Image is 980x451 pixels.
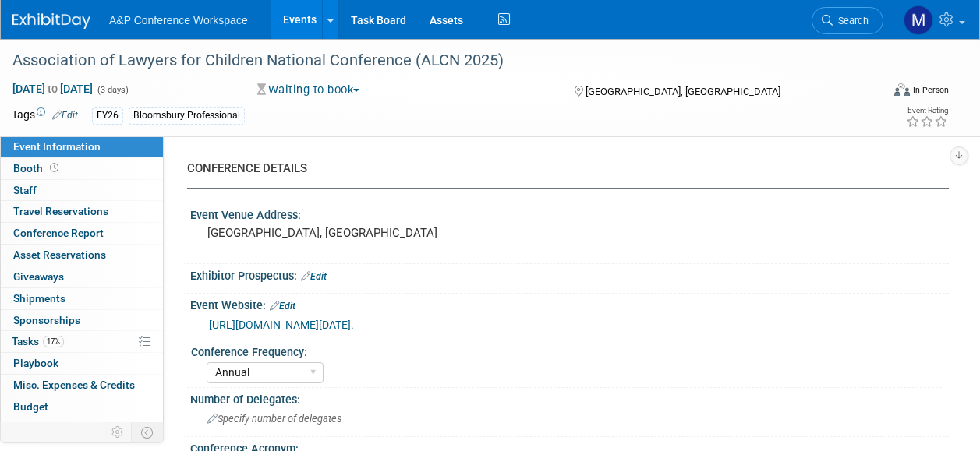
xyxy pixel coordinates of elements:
span: Staff [13,184,37,196]
span: Conference Report [13,227,104,239]
a: Asset Reservations [1,245,163,266]
div: Event Format [812,81,949,104]
span: to [45,83,60,95]
span: Event Information [13,140,101,153]
div: Number of Delegates: [190,388,949,407]
span: 17% [43,336,64,347]
div: In-Person [912,84,949,96]
td: Toggle Event Tabs [132,422,164,442]
span: [GEOGRAPHIC_DATA], [GEOGRAPHIC_DATA] [586,86,780,97]
div: Event Venue Address: [190,203,949,223]
span: Travel Reservations [13,205,108,217]
span: Specify number of delegates [207,413,341,425]
span: Asset Reservations [13,248,106,261]
div: Exhibitor Prospectus: [190,264,949,284]
span: ROI, Objectives & ROO [13,422,118,435]
a: Tasks17% [1,331,163,352]
td: Personalize Event Tab Strip [104,422,132,442]
a: Shipments [1,288,163,309]
a: Sponsorships [1,310,163,331]
span: Booth [13,162,62,174]
a: Edit [270,301,295,312]
span: Tasks [12,335,64,347]
img: Matt Hambridge [904,5,933,35]
img: Format-Inperson.png [894,83,910,96]
a: Event Information [1,136,163,157]
span: (3 days) [96,85,129,95]
span: A&P Conference Workspace [109,14,248,26]
div: CONFERENCE DETAILS [187,160,937,177]
div: Conference Frequency: [191,340,942,360]
span: Sponsorships [13,314,80,326]
div: Bloomsbury Professional [129,107,245,124]
pre: [GEOGRAPHIC_DATA], [GEOGRAPHIC_DATA] [207,226,489,240]
span: Search [833,15,869,26]
span: Booth not reserved yet [47,162,62,174]
div: Event Rating [906,107,948,115]
a: ROI, Objectives & ROO [1,418,163,439]
a: Staff [1,180,163,201]
a: Edit [301,271,327,282]
a: Booth [1,158,163,179]
div: FY26 [92,107,123,124]
a: Misc. Expenses & Credits [1,375,163,396]
span: [DATE] [DATE] [12,82,94,96]
a: Edit [52,110,78,121]
span: Giveaways [13,270,64,283]
a: Travel Reservations [1,201,163,222]
span: Misc. Expenses & Credits [13,379,135,391]
a: Conference Report [1,223,163,244]
img: ExhibitDay [12,13,90,29]
div: Association of Lawyers for Children National Conference (ALCN 2025) [7,47,869,75]
a: Playbook [1,353,163,374]
a: Budget [1,396,163,418]
td: Tags [12,107,78,125]
span: Budget [13,400,48,413]
a: [URL][DOMAIN_NAME][DATE]. [209,319,354,331]
span: Playbook [13,357,58,369]
a: Search [812,7,883,34]
a: Giveaways [1,266,163,287]
div: Event Website: [190,294,949,314]
span: Shipments [13,292,65,305]
button: Waiting to book [252,82,366,98]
